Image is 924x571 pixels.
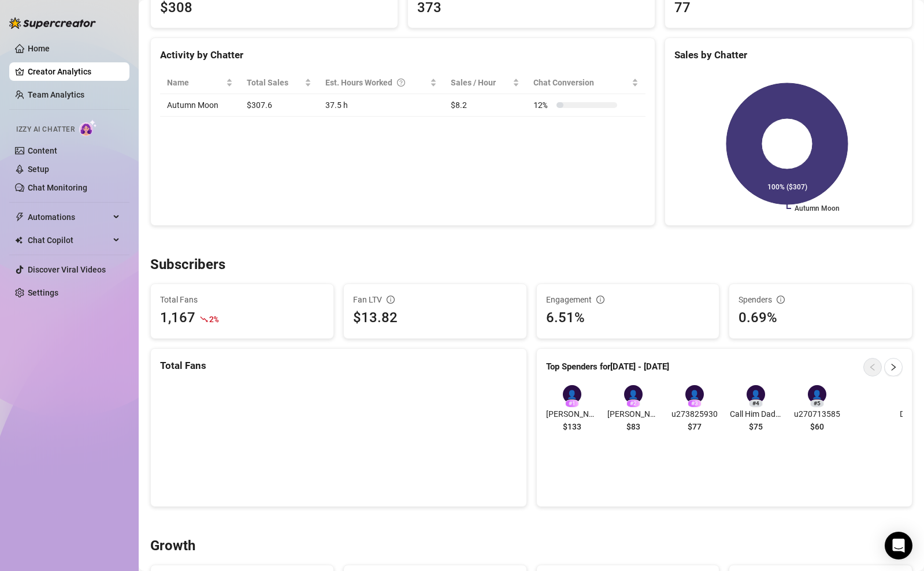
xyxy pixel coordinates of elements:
[885,532,912,559] div: Open Intercom Messenger
[28,62,120,81] a: Creator Analytics
[28,265,106,274] a: Discover Viral Videos
[563,420,581,433] span: $133
[810,420,824,433] span: $60
[150,256,225,274] h3: Subscribers
[16,124,75,135] span: Izzy AI Chatter
[739,307,903,329] div: 0.69%
[685,385,704,404] div: 👤
[777,296,785,304] span: info-circle
[353,293,517,306] div: Fan LTV
[546,360,669,374] article: Top Spenders for [DATE] - [DATE]
[387,296,395,304] span: info-circle
[160,72,240,94] th: Name
[546,307,710,329] div: 6.51%
[546,408,598,420] span: [PERSON_NAME]
[28,208,110,226] span: Automations
[28,165,49,174] a: Setup
[626,420,640,433] span: $83
[28,90,84,99] a: Team Analytics
[526,72,645,94] th: Chat Conversion
[669,408,721,420] span: u273825930
[596,296,604,304] span: info-circle
[739,293,903,306] div: Spenders
[325,76,428,89] div: Est. Hours Worked
[607,408,659,420] span: [PERSON_NAME]
[546,293,710,306] div: Engagement
[28,231,110,249] span: Chat Copilot
[247,76,302,89] span: Total Sales
[791,408,843,420] span: u270713585
[318,94,444,117] td: 37.5 h
[28,288,58,297] a: Settings
[688,420,702,433] span: $77
[28,146,57,155] a: Content
[160,293,324,306] span: Total Fans
[79,120,97,136] img: AI Chatter
[160,358,517,374] div: Total Fans
[160,307,195,329] div: 1,167
[451,76,511,89] span: Sales / Hour
[167,76,224,89] span: Name
[9,17,96,29] img: logo-BBDzfeDw.svg
[15,212,24,222] span: thunderbolt
[353,307,517,329] div: $13.82
[533,99,552,111] span: 12 %
[730,408,782,420] span: Call Him Daddy
[626,400,640,408] div: # 2
[28,183,87,192] a: Chat Monitoring
[749,400,763,408] div: # 4
[565,400,579,408] div: # 1
[808,385,826,404] div: 👤
[160,94,240,117] td: Autumn Moon
[563,385,581,404] div: 👤
[747,385,765,404] div: 👤
[688,400,702,408] div: # 3
[240,72,318,94] th: Total Sales
[28,44,50,53] a: Home
[810,400,824,408] div: # 5
[150,537,195,555] h3: Growth
[240,94,318,117] td: $307.6
[795,204,840,212] text: Autumn Moon
[749,420,763,433] span: $75
[444,72,527,94] th: Sales / Hour
[200,315,208,323] span: fall
[444,94,527,117] td: $8.2
[397,76,405,89] span: question-circle
[209,314,218,324] span: 2 %
[889,363,897,371] span: right
[624,385,643,404] div: 👤
[674,47,903,63] div: Sales by Chatter
[15,236,23,244] img: Chat Copilot
[533,76,629,89] span: Chat Conversion
[160,47,645,63] div: Activity by Chatter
